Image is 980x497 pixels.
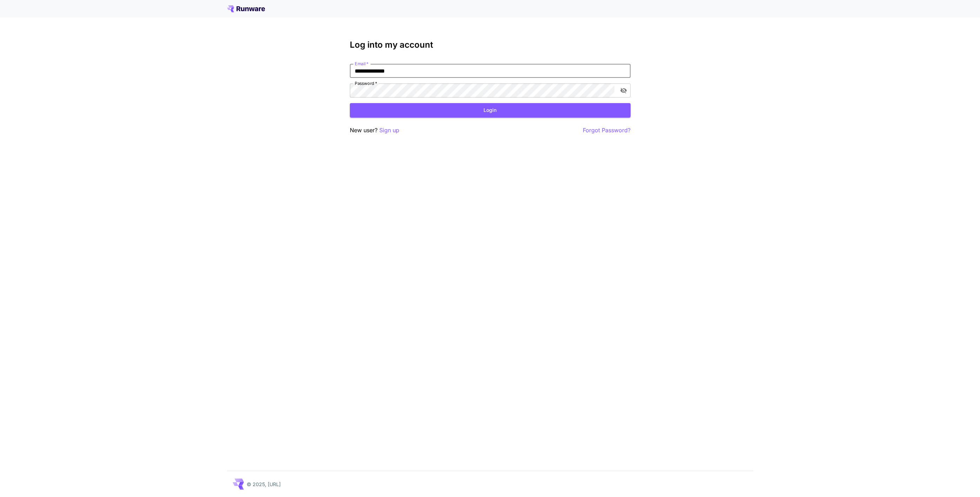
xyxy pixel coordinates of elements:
[350,103,631,117] button: Login
[350,40,631,50] h3: Log into my account
[617,84,630,97] button: toggle password visibility
[379,126,399,135] button: Sign up
[350,126,399,135] p: New user?
[355,80,377,86] label: Password
[247,481,281,488] p: © 2025, [URL]
[355,61,368,67] label: Email
[583,126,631,135] button: Forgot Password?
